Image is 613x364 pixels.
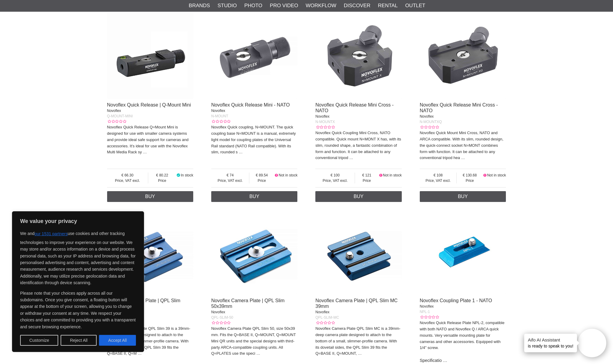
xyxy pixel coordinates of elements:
[107,178,148,183] span: Price, VAT excl.
[420,102,498,113] a: Novoflex Quick Release Mini Cross - NATO
[107,208,194,294] img: Novoflex Camera Plate | QPL Slim 39x39mm
[12,211,144,352] div: We value your privacy
[107,12,194,99] img: Novoflex Quick Release | Q-Mount Mini
[315,315,339,320] span: QPL-SLIM-MC
[420,304,434,308] span: Novoflex
[211,315,233,320] span: QPL-SLIM-50
[211,173,249,178] span: 74
[211,114,228,118] span: N-MOUNT
[528,337,573,343] h4: Aifo AI Assistant
[107,326,194,357] p: Novoflex Camera Plate QPL Slim 39 is a 39mm-deep camera plate designed to attach to the bottom of...
[279,173,298,177] span: Not in stock
[256,351,260,356] a: …
[148,173,176,178] span: 80.22
[249,178,274,183] span: Price
[383,173,402,177] span: Not in stock
[420,314,439,320] div: Customer rating: 0
[107,102,191,107] a: Novoflex Quick Release | Q-Mount Mini
[524,334,577,352] div: is ready to speak to you!
[483,173,487,177] i: Not in stock
[218,2,237,10] a: Studio
[211,124,298,155] p: Novoflex Quick coupling, N=MOUNT. The quick coupling base N=MOUNT is a manual, extremely light mo...
[244,2,262,10] a: Photo
[420,320,506,351] p: Novoflex Quick Release Plate NPL-2, compatible with both NATO and Novoflex Q / ARCA quick mounts....
[315,326,402,357] p: Novoflex Camera Plate QPL Slim MC is a 39mm-deep camera plate designed to attach to the bottom of...
[107,191,194,202] a: Buy
[405,2,425,10] a: Outlet
[61,335,97,346] button: Reject All
[306,2,336,10] a: Workflow
[355,178,378,183] span: Price
[270,2,298,10] a: Pro Video
[274,173,279,177] i: Not in stock
[378,2,398,10] a: Rental
[315,130,402,161] p: Novoflex Quick Coupling Mini Cross, NATO compatible. Quick mount N=MONT X has, with its slim, rou...
[107,109,121,113] span: Novoflex
[211,102,290,107] a: Novoflex Quick Release Mini - NATO
[457,178,482,183] span: Price
[211,178,249,183] span: Price, VAT excl.
[420,310,430,314] span: NPL-1
[143,150,147,154] a: …
[211,320,230,326] div: Customer rating: 0
[107,119,126,124] div: Customer rating: 0
[420,178,457,183] span: Price, VAT excl.
[249,173,274,178] span: 89.54
[420,173,457,178] span: 108
[239,150,243,154] a: …
[487,173,506,177] span: Not in stock
[20,335,58,346] button: Customize
[315,173,355,178] span: 100
[315,298,398,309] a: Novoflex Camera Plate | QPL Slim MC 39mm
[457,173,482,178] span: 130.68
[211,119,230,124] div: Customer rating: 0
[315,12,402,99] img: Novoflex Quick Release Mini Cross - NATO
[138,351,142,356] a: …
[211,326,298,357] p: Novoflex Camera Plate QPL Slim 50, size 50x39 mm. Fits the Q=BASE II, Q=MOUNT, Q=MOUNT Mini QR un...
[315,310,329,314] span: Novoflex
[211,208,298,294] img: Novoflex Camera Plate | QPL Slim 50x39mm
[211,12,298,99] img: Novoflex Quick Release Mini - NATO
[420,120,442,124] span: N-MOUNTXQ
[315,178,355,183] span: Price, VAT excl.
[355,173,378,178] span: 121
[211,109,225,113] span: Novoflex
[420,357,506,363] h4: Specificatio
[315,208,402,294] img: Novoflex Camera Plate | QPL Slim MC 39mm
[443,358,447,363] a: …
[420,191,506,202] a: Buy
[315,191,402,202] a: Buy
[35,228,68,239] button: our 1531 partners
[315,125,335,130] div: Customer rating: 0
[315,120,335,124] span: N-MOUNTX
[420,130,506,161] p: Novoflex Quick Mount Mini Cross, NATO and ARCA compatible. With its slim, rounded design, the qui...
[315,320,335,326] div: Customer rating: 0
[358,351,362,356] a: …
[344,2,371,10] a: Discover
[20,290,136,330] p: Please note that your choices apply across all our subdomains. Once you give consent, a floating ...
[420,12,506,99] img: Novoflex Quick Release Mini Cross - NATO
[181,173,193,177] span: In stock
[107,173,148,178] span: 66.30
[20,228,136,286] p: We and use cookies and other tracking technologies to improve your experience on our website. We ...
[420,114,434,119] span: Novoflex
[349,155,353,160] a: …
[189,2,210,10] a: Brands
[420,125,439,130] div: Customer rating: 0
[99,335,136,346] button: Accept All
[315,114,329,119] span: Novoflex
[148,178,176,183] span: Price
[107,124,194,155] p: Novoflex Quick Release Q=Mount Mini is designed for use with smaller camera systems and provide i...
[107,114,133,118] span: Q-MOUNT-MINI
[378,173,383,177] i: Not in stock
[420,298,492,303] a: Novoflex Coupling Plate 1 - NATO
[211,191,298,202] a: Buy
[20,218,136,225] p: We value your privacy
[420,208,506,294] img: Novoflex Coupling Plate 1 - NATO
[176,173,181,177] i: In stock
[211,298,285,309] a: Novoflex Camera Plate | QPL Slim 50x39mm
[211,310,225,314] span: Novoflex
[315,102,394,113] a: Novoflex Quick Release Mini Cross - NATO
[461,155,465,160] a: …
